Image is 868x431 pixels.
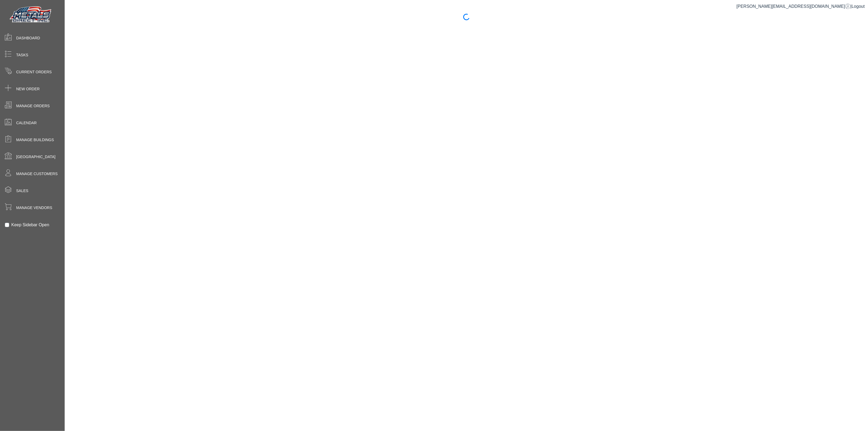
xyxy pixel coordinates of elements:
[16,103,50,109] span: Manage Orders
[16,52,28,58] span: Tasks
[16,171,58,177] span: Manage Customers
[11,222,49,228] label: Keep Sidebar Open
[16,69,52,75] span: Current Orders
[16,205,52,211] span: Manage Vendors
[16,188,28,194] span: Sales
[16,35,40,41] span: Dashboard
[16,137,54,143] span: Manage Buildings
[16,86,40,92] span: New Order
[16,120,37,126] span: Calendar
[16,154,56,160] span: [GEOGRAPHIC_DATA]
[852,4,865,9] span: Logout
[736,4,850,9] a: [PERSON_NAME][EMAIL_ADDRESS][DOMAIN_NAME]
[8,5,54,25] img: Metals Direct Inc Logo
[736,3,865,10] div: |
